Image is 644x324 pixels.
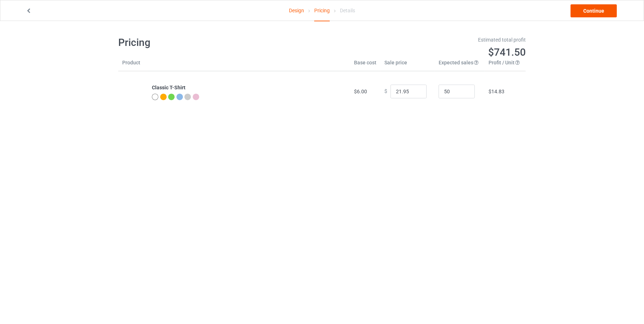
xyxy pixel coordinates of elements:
[384,89,387,94] span: $
[435,59,485,71] th: Expected sales
[488,46,526,58] span: $741.50
[485,59,526,71] th: Profit / Unit
[118,59,148,71] th: Product
[327,36,526,43] div: Estimated total profit
[289,0,304,21] a: Design
[350,59,380,71] th: Base cost
[489,89,504,94] span: $14.83
[380,59,435,71] th: Sale price
[152,85,185,90] b: Classic T-Shirt
[571,4,617,17] a: Continue
[118,36,317,49] h1: Pricing
[314,0,330,21] div: Pricing
[354,89,367,94] span: $6.00
[340,0,355,21] div: Details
